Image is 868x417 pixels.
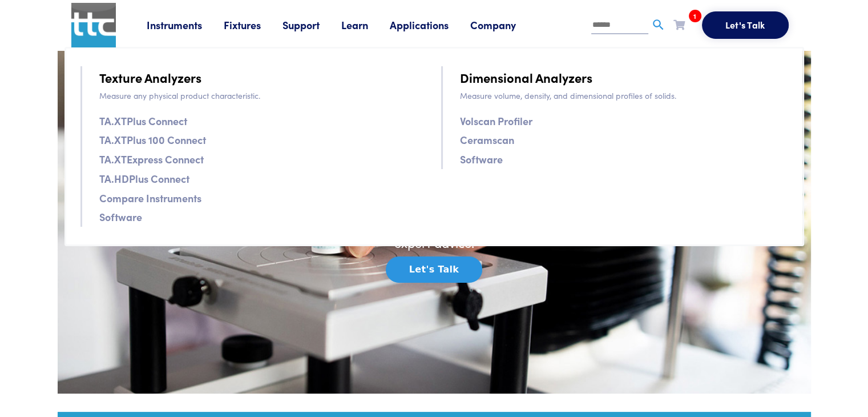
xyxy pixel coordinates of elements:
a: 1 [673,17,685,31]
a: TA.HDPlus Connect [99,170,189,187]
a: Fixtures [224,18,282,32]
a: TA.XTPlus Connect [99,113,187,129]
a: Support [282,18,341,32]
a: Software [99,209,142,225]
a: TA.XTPlus 100 Connect [99,131,206,148]
a: TA.XTExpress Connect [99,151,204,167]
a: Dimensional Analyzers [460,67,592,87]
p: Measure volume, density, and dimensional profiles of solids. [460,89,788,102]
button: Let's Talk [386,256,482,283]
span: 1 [689,10,701,22]
a: Ceramscan [460,131,514,148]
a: Software [460,151,503,167]
a: Volscan Profiler [460,113,532,129]
a: Texture Analyzers [99,67,201,87]
a: Company [470,18,538,32]
img: ttc_logo_1x1_v1.0.png [71,3,116,47]
a: Instruments [147,18,224,32]
a: Compare Instruments [99,190,201,206]
a: Applications [390,18,470,32]
a: Learn [341,18,390,32]
p: Measure any physical product characteristic. [99,89,427,102]
button: Let's Talk [702,11,789,39]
